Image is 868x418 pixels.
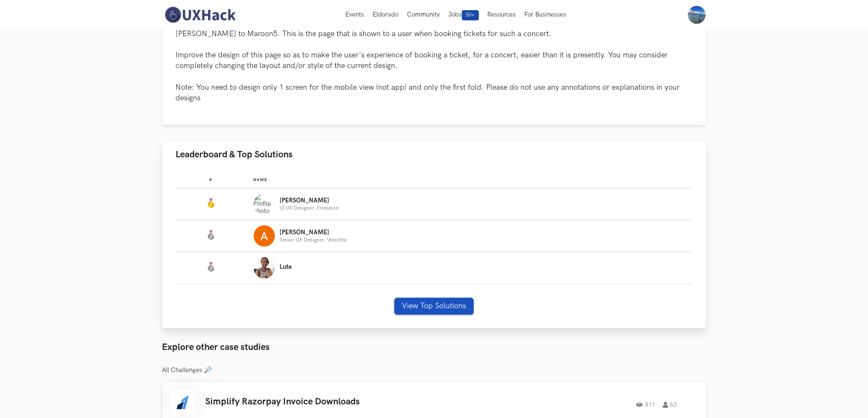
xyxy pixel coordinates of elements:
button: Leaderboard & Top Solutions [162,141,706,168]
span: Leaderboard & Top Solutions [176,149,293,160]
span: 811 [636,402,656,408]
span: # [209,177,212,182]
img: Profile photo [254,193,275,215]
span: 63 [663,402,677,408]
p: BookMyShow lets users book tickets for events and movies online. Recently, there has been a lot i... [176,18,693,104]
p: [PERSON_NAME] [280,229,347,236]
h3: Explore other case studies [162,342,706,353]
p: Senior UX Designer, Velocitta [280,237,347,243]
img: Profile photo [254,257,275,279]
h3: Simplify Razorpay Invoice Downloads [206,396,447,407]
img: Your profile pic [688,6,706,24]
h3: All Challenges 🔎 [162,367,706,374]
p: [PERSON_NAME] [280,197,339,204]
div: Leaderboard & Top Solutions [162,168,706,328]
span: 50+ [462,10,479,20]
img: Silver Medal [206,230,216,240]
img: Profile photo [254,225,275,247]
span: Name [254,177,268,182]
img: Gold Medal [206,198,216,208]
button: View Top Solutions [394,298,474,315]
img: Silver Medal [206,262,216,272]
p: UI UX Designer, Freelance [280,205,339,211]
table: Leaderboard [176,171,693,284]
img: UXHack-logo.png [162,6,238,24]
p: Lute [280,264,292,270]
